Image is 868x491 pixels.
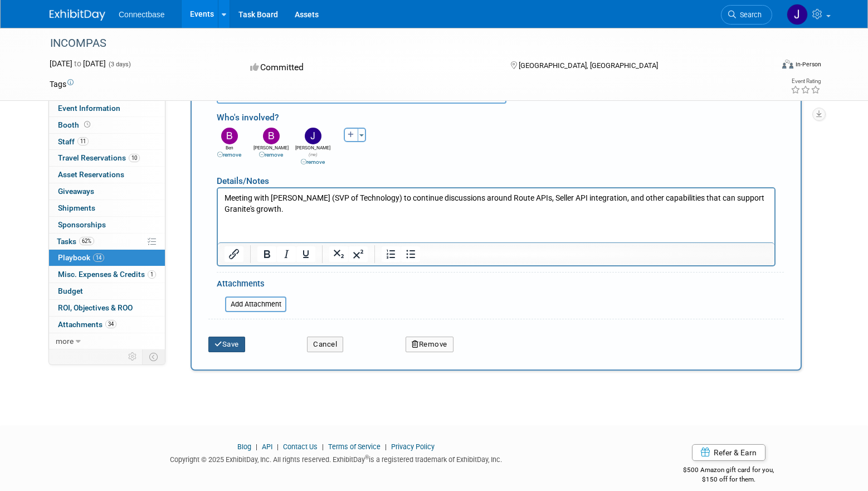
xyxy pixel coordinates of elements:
span: [GEOGRAPHIC_DATA], [GEOGRAPHIC_DATA] [519,61,658,70]
span: Booth not reserved yet [82,120,92,129]
div: Committed [247,58,493,77]
a: Privacy Policy [391,443,435,451]
span: Event Information [58,104,120,113]
span: [DATE] [DATE] [50,59,106,68]
a: Misc. Expenses & Credits1 [49,266,165,283]
span: 62% [79,237,94,245]
span: Misc. Expenses & Credits [58,270,156,279]
span: Search [736,11,762,19]
button: Bold [257,246,276,262]
span: | [274,443,281,451]
span: Booth [58,120,92,129]
a: remove [301,159,325,165]
a: Shipments [49,200,165,216]
a: Playbook14 [49,250,165,266]
img: Format-Inperson.png [782,60,793,69]
span: (me) [309,152,318,157]
a: Budget [49,283,165,299]
div: [PERSON_NAME] [253,144,289,159]
div: [PERSON_NAME] [295,144,331,166]
span: 11 [77,137,89,145]
a: remove [217,152,241,158]
div: $500 Amazon gift card for you, [639,458,819,484]
button: Superscript [349,246,368,262]
a: Staff11 [49,134,165,150]
button: Remove [406,337,453,352]
a: remove [259,152,283,158]
div: INCOMPAS [46,33,755,54]
div: Attachments [217,278,286,293]
div: Event Rating [791,79,821,84]
span: more [56,337,74,346]
img: B.jpg [263,128,280,144]
a: Asset Reservations [49,167,165,183]
a: Sponsorships [49,217,165,233]
span: 34 [105,320,116,328]
button: Insert/edit link [225,246,243,262]
span: to [72,59,83,68]
button: Underline [296,246,315,262]
a: Tasks62% [49,234,165,250]
span: Asset Reservations [58,170,124,179]
span: 1 [148,270,156,279]
span: Giveaways [58,187,94,196]
button: Italic [277,246,296,262]
img: B.jpg [221,128,238,144]
span: ROI, Objectives & ROO [58,303,133,312]
button: Save [208,337,245,352]
a: API [262,443,272,451]
span: Connectbase [119,10,165,19]
button: Numbered list [382,246,401,262]
span: Travel Reservations [58,153,140,162]
span: Tasks [57,237,94,246]
div: $150 off for them. [639,475,819,484]
span: Shipments [58,203,95,212]
span: Budget [58,286,83,295]
img: J.jpg [305,128,321,144]
span: Playbook [58,253,104,262]
a: Refer & Earn [692,444,765,461]
a: Giveaways [49,183,165,200]
a: Attachments34 [49,317,165,333]
td: Tags [50,79,74,90]
div: In-Person [795,60,821,69]
a: more [49,333,165,349]
span: 14 [93,254,104,262]
td: Personalize Event Tab Strip [123,349,143,364]
span: | [382,443,389,451]
img: ExhibitDay [50,9,105,21]
img: John Reumann [787,4,808,25]
div: Event Format [706,58,821,75]
span: (3 days) [108,61,131,68]
a: Booth [49,117,165,133]
div: Ben [211,144,247,159]
a: ROI, Objectives & ROO [49,300,165,316]
a: Event Information [49,100,165,116]
div: Details/Notes [217,167,776,187]
sup: ® [365,454,369,460]
a: Contact Us [283,443,318,451]
span: Attachments [58,320,116,329]
span: Sponsorships [58,220,106,229]
span: | [253,443,260,451]
a: Blog [237,443,251,451]
a: Travel Reservations10 [49,150,165,166]
div: Who's involved? [217,106,784,125]
td: Toggle Event Tabs [143,349,165,364]
span: Staff [58,137,89,146]
span: 10 [129,154,140,162]
iframe: Rich Text Area [218,188,774,242]
span: | [319,443,326,451]
a: Terms of Service [328,443,381,451]
a: Search [721,5,772,25]
button: Bullet list [401,246,420,262]
button: Subscript [329,246,348,262]
div: Copyright © 2025 ExhibitDay, Inc. All rights reserved. ExhibitDay is a registered trademark of Ex... [50,452,622,465]
button: Cancel [307,337,343,352]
